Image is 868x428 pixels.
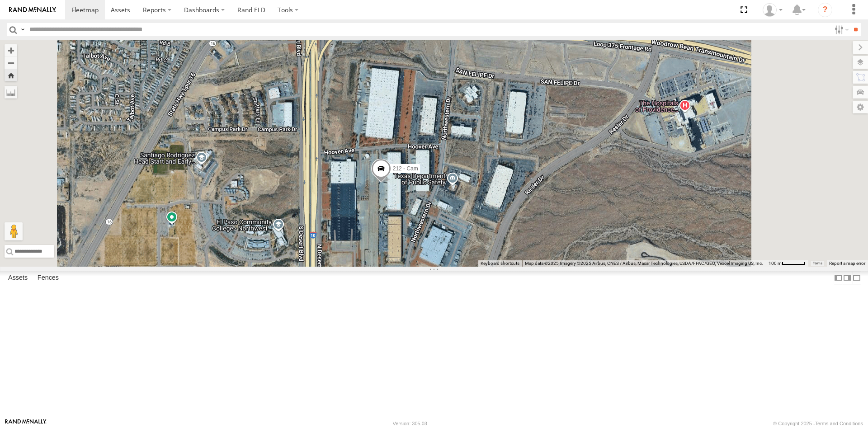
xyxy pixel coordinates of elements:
[525,261,763,266] span: Map data ©2025 Imagery ©2025 Airbus, CNES / Airbus, Maxar Technologies, USDA/FPAC/GEO, Vexcel Ima...
[834,271,843,284] label: Dock Summary Table to the Left
[9,7,56,13] img: rand-logo.svg
[829,261,865,266] a: Report a map error
[33,272,63,284] label: Fences
[393,165,418,172] span: 212 - Cam
[5,56,17,69] button: Zoom out
[393,421,427,426] div: Version: 305.03
[852,271,861,284] label: Hide Summary Table
[4,272,32,284] label: Assets
[5,69,17,81] button: Zoom Home
[769,261,782,266] span: 100 m
[818,3,832,17] i: ?
[853,101,868,113] label: Map Settings
[481,260,519,267] button: Keyboard shortcuts
[843,271,852,284] label: Dock Summary Table to the Right
[759,3,786,17] div: Armando Sotelo
[5,419,47,428] a: Visit our Website
[813,262,822,265] a: Terms
[773,421,863,426] div: © Copyright 2025 -
[19,23,26,36] label: Search Query
[831,23,850,36] label: Search Filter Options
[5,86,17,99] label: Measure
[5,222,23,240] button: Drag Pegman onto the map to open Street View
[5,44,17,56] button: Zoom in
[815,421,863,426] a: Terms and Conditions
[766,260,808,267] button: Map Scale: 100 m per 49 pixels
